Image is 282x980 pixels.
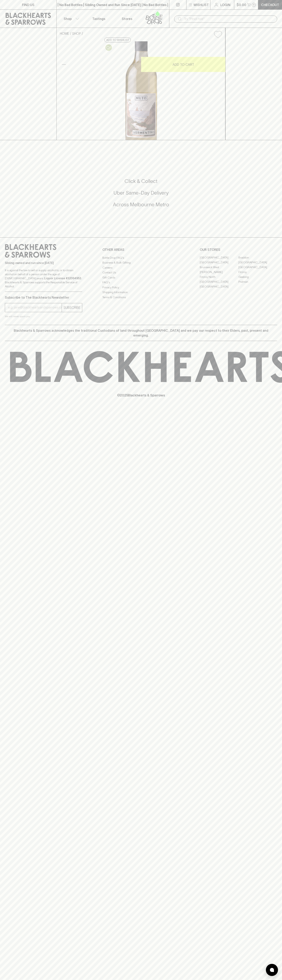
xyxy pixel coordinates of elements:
[238,255,277,260] a: Braddon
[261,2,279,7] p: Checkout
[5,268,82,288] p: It is against the law to sell or supply alcohol to, or to obtain alcohol on behalf of a person un...
[102,247,180,252] p: OTHER AREAS
[104,38,131,42] button: Add to wishlist
[270,968,274,972] img: bubble-icon
[200,284,238,289] a: [GEOGRAPHIC_DATA]
[105,44,112,51] img: Oxidative
[194,2,209,7] p: Wishlist
[57,10,85,28] button: Shop
[253,4,255,6] p: 0
[104,43,113,52] a: Controlled exposure to oxygen, adding complexity and sometimes developed characteristics.
[5,295,82,300] p: Subscribe to The Blackhearts Newsletter
[200,265,238,270] a: Brunswick West
[200,270,238,275] a: [PERSON_NAME]
[102,270,180,275] a: Contact Us
[92,16,105,21] p: Tastings
[184,16,274,22] input: Try "Pinot noir"
[102,260,180,265] a: Business & Bulk Gifting
[5,178,277,185] h5: Click & Collect
[72,32,81,35] a: SHOP
[173,62,194,67] p: ADD TO CART
[64,16,72,21] p: Shop
[102,290,180,295] a: Shipping Information
[200,255,238,260] a: [GEOGRAPHIC_DATA]
[22,2,34,7] p: FIND US
[220,2,230,7] p: Login
[212,29,224,40] button: Add to wishlist
[102,265,180,270] a: Careers
[200,247,277,252] p: OUR STORES
[5,314,82,318] p: We will never spam you
[8,328,274,338] p: Blackhearts & Sparrows acknowledges the traditional Custodians of land throughout [GEOGRAPHIC_DAT...
[57,41,225,140] img: 40941.png
[141,57,225,72] button: ADD TO CART
[102,275,180,280] a: Gift Cards
[122,16,132,21] p: Stores
[200,279,238,284] a: [GEOGRAPHIC_DATA]
[5,162,277,229] div: Call to action block
[238,265,277,270] a: [GEOGRAPHIC_DATA]
[113,10,141,28] a: Stores
[200,275,238,279] a: Fitzroy North
[63,305,80,310] p: SUBSCRIBE
[238,275,277,279] a: Geelong
[238,260,277,265] a: [GEOGRAPHIC_DATA]
[5,201,277,208] h5: Across Melbourne Metro
[85,10,113,28] a: Tastings
[62,303,82,312] button: SUBSCRIBE
[8,304,62,311] input: e.g. jane@blackheartsandsparrows.com.au
[237,2,246,7] p: $0.00
[238,279,277,284] a: Prahran
[5,261,82,265] p: Sibling owned and run since [DATE]
[60,32,69,35] a: HOME
[102,255,180,260] a: Bottle Drop FAQ's
[44,277,81,280] strong: Liquor License #32064953
[102,295,180,300] a: Terms & Conditions
[102,285,180,290] a: Privacy Policy
[102,280,180,285] a: FAQ's
[238,270,277,275] a: Fitzroy
[200,260,238,265] a: [GEOGRAPHIC_DATA]
[5,190,277,196] h5: Uber Same-Day Delivery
